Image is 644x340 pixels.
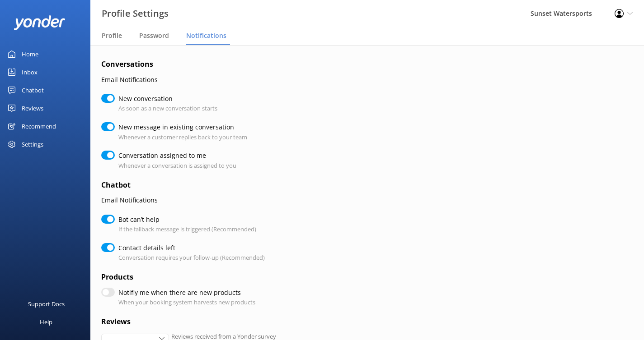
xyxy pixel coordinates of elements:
[101,75,553,85] p: Email Notifications
[28,295,65,313] div: Support Docs
[22,99,43,117] div: Reviews
[22,45,38,63] div: Home
[101,271,553,283] h4: Products
[101,179,553,191] h4: Chatbot
[101,59,553,70] h4: Conversations
[118,94,213,104] label: New conversation
[118,151,232,161] label: Conversation assigned to me
[118,122,243,132] label: New message in existing conversation
[40,313,52,331] div: Help
[102,6,169,21] h3: Profile Settings
[118,243,260,253] label: Contact details left
[101,195,553,205] p: Email Notifications
[102,31,122,40] span: Profile
[118,298,255,307] p: When your booking system harvests new products
[186,31,226,40] span: Notifications
[118,133,247,142] p: Whenever a customer replies back to your team
[101,316,553,328] h4: Reviews
[118,161,236,170] p: Whenever a conversation is assigned to you
[22,81,44,99] div: Chatbot
[22,135,43,153] div: Settings
[118,288,251,298] label: Notifiy me when there are new products
[14,15,66,30] img: yonder-white-logo.png
[118,253,265,262] p: Conversation requires your follow-up (Recommended)
[118,225,256,234] p: If the fallback message is triggered (Recommended)
[118,104,217,113] p: As soon as a new conversation starts
[118,215,252,225] label: Bot can’t help
[22,117,56,135] div: Recommend
[22,63,38,81] div: Inbox
[139,31,169,40] span: Password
